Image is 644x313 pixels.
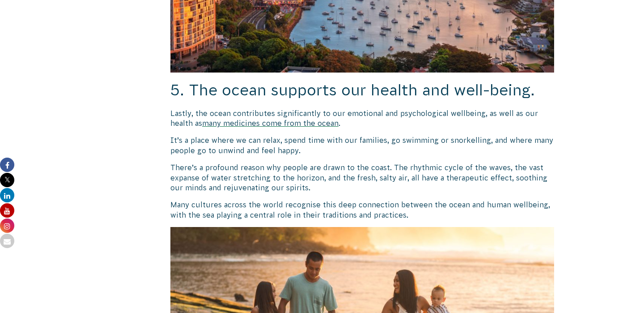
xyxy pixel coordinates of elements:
[170,201,550,219] span: Many cultures across the world recognise this deep connection between the ocean and human wellbei...
[170,163,547,192] span: There’s a profound reason why people are drawn to the coast. The rhythmic cycle of the waves, the...
[202,119,339,127] a: many medicines come from the ocean
[339,119,340,127] span: .
[170,81,535,99] span: 5. The ocean supports our health and well-being.
[170,109,538,127] span: Lastly, the ocean contributes significantly to our emotional and psychological wellbeing, as well...
[170,136,553,154] span: It’s a place where we can relax, spend time with our families, go swimming or snorkelling, and wh...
